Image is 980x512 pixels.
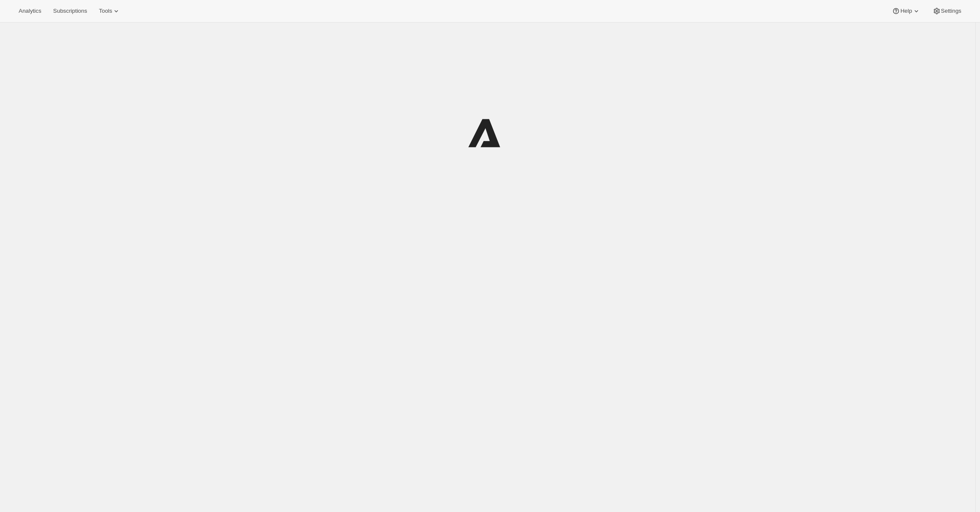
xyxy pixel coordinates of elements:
[53,8,87,14] span: Subscriptions
[94,5,126,17] button: Tools
[900,8,912,14] span: Help
[927,5,966,17] button: Settings
[887,5,925,17] button: Help
[19,8,41,14] span: Analytics
[14,5,46,17] button: Analytics
[941,8,961,14] span: Settings
[99,8,112,14] span: Tools
[48,5,92,17] button: Subscriptions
